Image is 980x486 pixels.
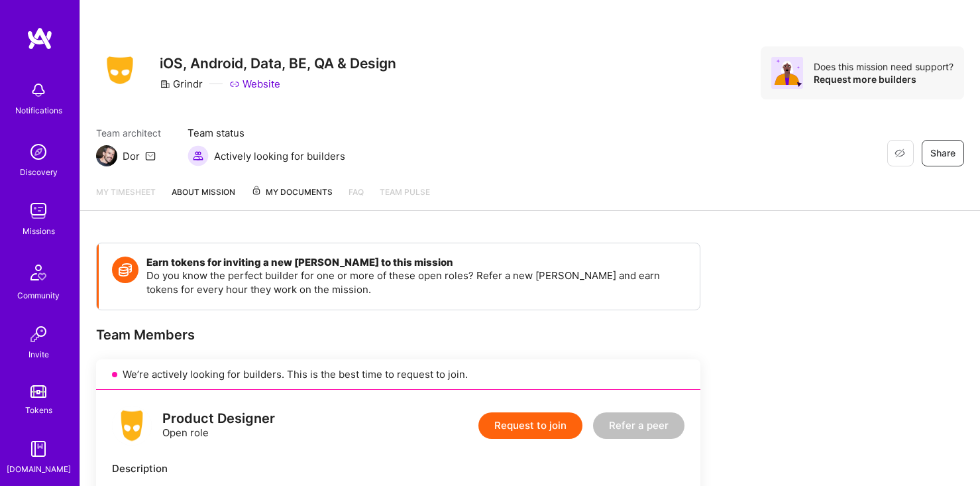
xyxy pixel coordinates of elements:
[25,77,52,103] img: bell
[20,165,58,179] div: Discovery
[229,77,280,91] a: Website
[25,198,52,224] img: teamwork
[112,461,684,475] div: Description
[96,185,156,210] a: My timesheet
[160,77,203,91] div: Grindr
[112,406,152,446] img: logo
[17,288,60,302] div: Community
[112,257,138,283] img: Token icon
[188,145,209,166] img: Actively looking for builders
[922,140,964,166] button: Share
[251,185,333,200] span: My Documents
[814,60,953,73] div: Does this mission need support?
[349,185,364,210] a: FAQ
[28,347,49,361] div: Invite
[25,139,52,165] img: discovery
[30,385,46,398] img: tokens
[172,185,235,210] a: About Mission
[25,321,52,347] img: Invite
[814,73,953,86] div: Request more builders
[162,412,275,440] div: Open role
[123,149,140,163] div: Dor
[96,145,117,166] img: Team Architect
[593,412,684,439] button: Refer a peer
[146,269,686,296] p: Do you know the perfect builder for one or more of these open roles? Refer a new [PERSON_NAME] an...
[145,151,156,161] i: icon Mail
[146,257,686,269] h4: Earn tokens for inviting a new [PERSON_NAME] to this mission
[23,257,54,288] img: Community
[188,126,345,140] span: Team status
[478,412,582,439] button: Request to join
[895,148,905,158] i: icon EyeClosed
[930,147,955,160] span: Share
[771,57,803,89] img: Avatar
[25,436,52,462] img: guide book
[162,412,275,426] div: Product Designer
[160,79,170,90] i: icon CompanyGray
[214,149,345,163] span: Actively looking for builders
[96,52,144,88] img: Company Logo
[25,403,52,417] div: Tokens
[23,224,55,238] div: Missions
[7,462,71,476] div: [DOMAIN_NAME]
[27,27,53,50] img: logo
[96,126,161,140] span: Team architect
[15,103,62,117] div: Notifications
[96,359,700,390] div: We’re actively looking for builders. This is the best time to request to join.
[251,185,333,210] a: My Documents
[380,187,430,197] span: Team Pulse
[160,55,396,72] h3: iOS, Android, Data, BE, QA & Design
[96,326,700,343] div: Team Members
[380,185,430,210] a: Team Pulse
